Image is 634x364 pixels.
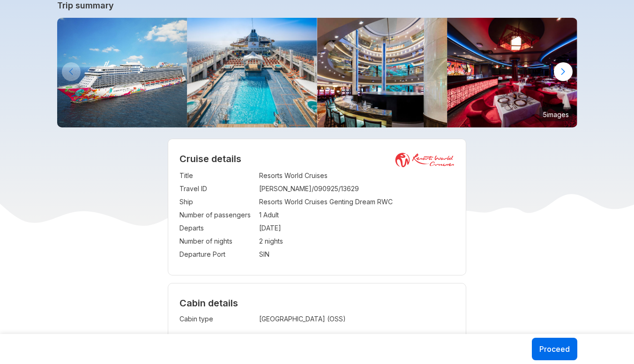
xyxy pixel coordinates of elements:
td: Number of nights [179,235,254,248]
td: 1 Adult [259,208,455,222]
td: : [254,248,259,261]
td: [GEOGRAPHIC_DATA] (OSS) [259,312,382,326]
td: : [254,222,259,235]
td: Title [179,169,254,182]
td: Resorts World Cruises [259,169,455,182]
img: Main-Pool-800x533.jpg [187,18,317,127]
td: : [254,235,259,248]
td: : [254,182,259,195]
button: Proceed [532,338,577,360]
img: 4.jpg [317,18,448,127]
td: Ship [179,195,254,208]
td: Departure Port [179,248,254,261]
td: SIN [259,248,455,261]
td: : [254,208,259,222]
td: Travel ID [179,182,254,195]
td: : [254,169,259,182]
td: : [254,195,259,208]
td: Departs [179,222,254,235]
h4: Cabin details [179,297,455,309]
td: Number of passengers [179,208,254,222]
td: : [254,312,259,326]
td: Cabin type [179,312,254,326]
td: Resorts World Cruises Genting Dream RWC [259,195,455,208]
img: GentingDreambyResortsWorldCruises-KlookIndia.jpg [57,18,187,127]
img: 16.jpg [447,18,577,127]
td: [PERSON_NAME]/090925/13629 [259,182,455,195]
td: 2 nights [259,235,455,248]
a: Trip summary [57,0,577,10]
td: [DATE] [259,222,455,235]
small: 5 images [539,107,573,121]
h2: Cruise details [179,153,455,164]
